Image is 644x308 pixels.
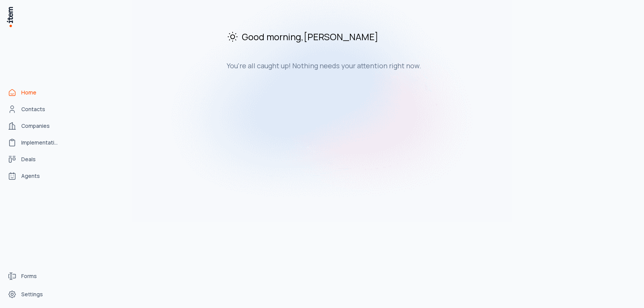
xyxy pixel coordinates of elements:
span: Agents [21,172,40,180]
a: Settings [5,287,62,302]
a: Companies [5,118,62,134]
span: Settings [21,291,43,298]
span: Companies [21,122,50,130]
a: implementations [5,135,62,150]
span: Contacts [21,105,45,113]
img: Item Brain Logo [6,6,14,28]
span: Deals [21,156,36,163]
a: Agents [5,168,62,184]
a: Forms [5,269,62,284]
a: Home [5,85,62,100]
a: deals [5,152,62,167]
a: Contacts [5,102,62,117]
span: Implementations [21,139,59,146]
span: Home [21,89,36,96]
span: Forms [21,272,37,280]
h2: Good morning , [PERSON_NAME] [227,30,482,43]
h3: You're all caught up! Nothing needs your attention right now. [227,61,482,70]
